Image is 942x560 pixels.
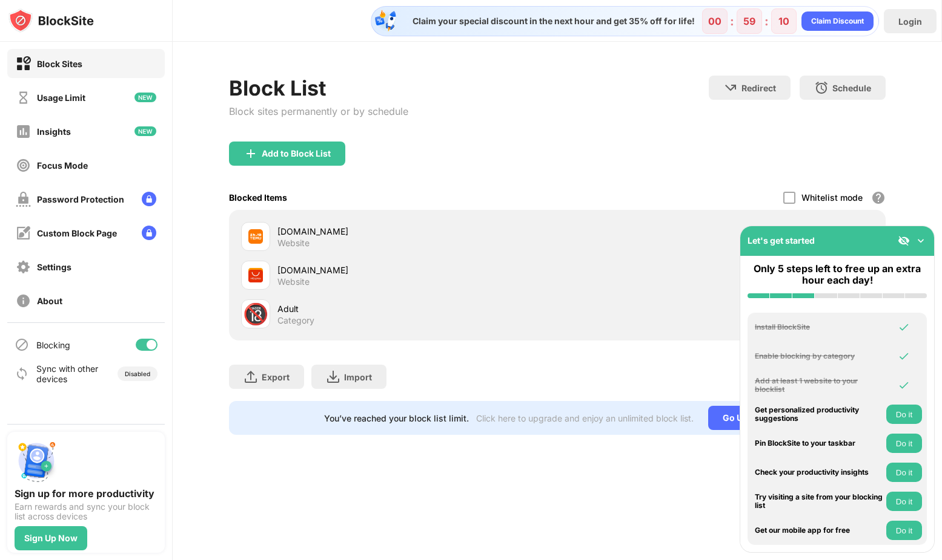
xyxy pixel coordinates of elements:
img: specialOfferDiscount.svg [374,9,398,33]
img: settings-off.svg [16,259,31,275]
div: Blocked Items [229,192,287,203]
div: Block sites permanently or by schedule [229,105,408,117]
img: password-protection-off.svg [16,192,31,207]
div: Focus Mode [37,160,88,171]
div: 59 [743,15,755,27]
img: sync-icon.svg [15,366,29,381]
img: favicons [248,268,263,282]
div: Enable blocking by category [755,352,883,360]
div: Settings [37,262,71,272]
div: Claim Discount [811,15,864,27]
div: Website [277,276,310,287]
img: omni-check.svg [898,379,910,391]
div: Pin BlockSite to your taskbar [755,439,883,448]
div: Sign Up Now [24,533,78,543]
div: Sync with other devices [36,363,99,384]
img: omni-check.svg [898,350,910,362]
img: time-usage-off.svg [16,90,31,105]
div: Add to Block List [262,149,331,158]
img: insights-off.svg [16,124,31,139]
div: Go Unlimited [708,406,791,430]
img: new-icon.svg [134,126,156,136]
div: Only 5 steps left to free up an extra hour each day! [748,263,927,286]
img: logo-blocksite.svg [8,8,94,33]
button: Do it [886,463,922,482]
div: Click here to upgrade and enjoy an unlimited block list. [476,413,694,423]
img: block-on.svg [16,56,31,71]
div: Custom Block Page [37,228,117,238]
div: You’ve reached your block list limit. [324,413,469,423]
div: Earn rewards and sync your block list across devices [15,502,158,521]
div: About [37,296,62,306]
img: focus-off.svg [16,158,31,173]
div: Let's get started [748,235,815,246]
div: Disabled [125,370,150,377]
img: eye-not-visible.svg [898,235,910,247]
div: Add at least 1 website to your blocklist [755,377,883,394]
div: [DOMAIN_NAME] [277,264,557,276]
img: omni-setup-toggle.svg [915,235,927,247]
div: : [728,11,737,31]
button: Do it [886,492,922,511]
div: Password Protection [37,194,124,204]
div: Get personalized productivity suggestions [755,406,883,423]
img: lock-menu.svg [142,192,156,206]
div: Blocking [36,340,70,350]
div: Whitelist mode [801,192,863,203]
div: Login [898,16,922,27]
img: favicons [248,229,263,244]
button: Do it [886,521,922,540]
div: Claim your special discount in the next hour and get 35% off for life! [405,16,695,27]
div: Insights [37,126,71,137]
div: Check your productivity insights [755,468,883,477]
img: lock-menu.svg [142,226,156,240]
img: push-signup.svg [15,439,58,483]
img: omni-check.svg [898,321,910,333]
div: Sign up for more productivity [15,487,158,500]
div: Block List [229,76,408,100]
div: 10 [778,15,789,27]
img: customize-block-page-off.svg [16,226,31,241]
button: Do it [886,405,922,424]
img: blocking-icon.svg [15,337,29,352]
div: Install BlockSite [755,323,883,331]
div: Schedule [832,83,871,93]
div: Try visiting a site from your blocking list [755,493,883,510]
div: Block Sites [37,59,82,69]
img: about-off.svg [16,293,31,308]
div: Redirect [741,83,776,93]
div: Get our mobile app for free [755,526,883,535]
div: Import [344,372,372,382]
div: Category [277,315,314,326]
div: [DOMAIN_NAME] [277,225,557,238]
div: Export [262,372,290,382]
div: Adult [277,302,557,315]
button: Do it [886,434,922,453]
div: Website [277,238,310,249]
div: 🔞 [243,302,268,327]
div: 00 [708,15,721,27]
div: Usage Limit [37,93,85,103]
img: new-icon.svg [134,93,156,102]
div: : [762,11,771,31]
